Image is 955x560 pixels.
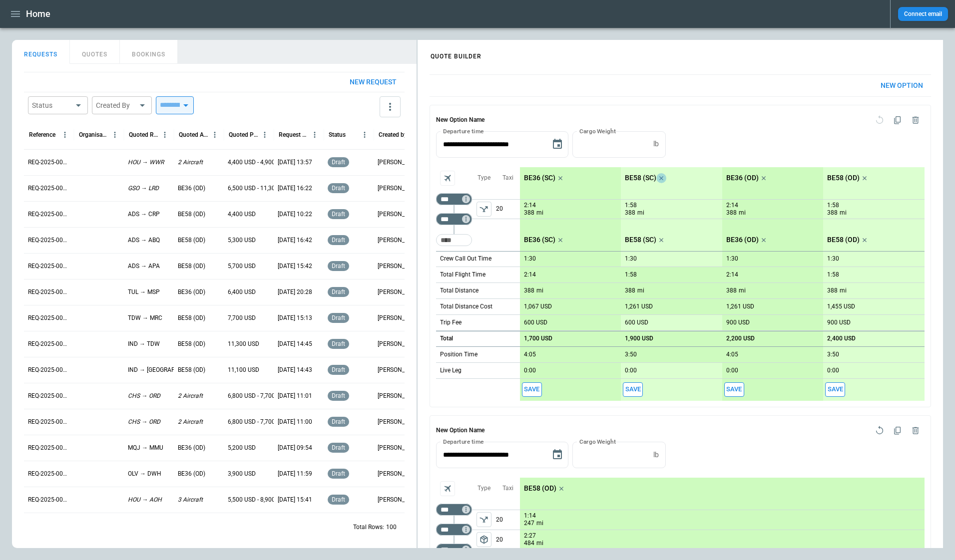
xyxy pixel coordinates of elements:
[739,286,746,295] p: mi
[524,287,534,294] p: 388
[724,382,744,397] span: Save this aircraft quote and copy details to clipboard
[28,470,70,478] p: REQ-2025-000240
[827,255,839,263] p: 1:30
[128,470,161,478] p: OLV → DWH
[32,100,72,110] div: Status
[378,470,420,478] p: [PERSON_NAME]
[378,314,420,322] p: [PERSON_NAME]
[625,255,637,263] p: 1:30
[524,484,556,493] p: BE58 (OD)
[536,519,543,528] p: mi
[330,470,347,477] span: draft
[278,210,312,219] p: [DATE] 10:22
[524,351,536,358] p: 4:05
[178,418,203,426] p: 2 Aircraft
[440,171,455,186] span: Aircraft selection
[827,174,860,182] p: BE58 (OD)
[477,532,491,547] button: left aligned
[358,128,371,141] button: Status column menu
[28,236,70,245] p: REQ-2025-000249
[524,539,534,548] p: 484
[653,451,659,459] p: lb
[70,40,120,64] button: QUOTES
[178,392,203,400] p: 2 Aircraft
[378,392,420,400] p: [PERSON_NAME]
[524,255,536,263] p: 1:30
[28,392,70,400] p: REQ-2025-000243
[228,158,288,167] p: 4,400 USD - 4,900 USD
[128,496,162,504] p: HOU → AOH
[536,539,543,548] p: mi
[158,128,171,141] button: Quoted Route column menu
[625,202,637,209] p: 1:58
[128,158,164,167] p: HOU → WWR
[907,422,925,440] span: Delete quote option
[625,319,648,326] p: 600 USD
[378,366,420,374] p: [PERSON_NAME]
[279,131,308,138] div: Request Created At (UTC-05:00)
[178,314,205,322] p: BE58 (OD)
[228,210,256,219] p: 4,400 USD
[378,184,420,193] p: [PERSON_NAME]
[79,131,108,138] div: Organisation
[128,314,162,322] p: TDW → MRC
[228,444,256,452] p: 5,200 USD
[739,209,746,217] p: mi
[26,8,50,20] h1: Home
[28,340,70,348] p: REQ-2025-000245
[128,262,160,271] p: ADS → APA
[827,319,851,326] p: 900 USD
[726,351,738,358] p: 4:05
[440,271,485,279] p: Total Flight Time
[178,496,203,504] p: 3 Aircraft
[178,184,205,193] p: BE36 (OD)
[524,202,536,209] p: 2:14
[178,366,205,374] p: BE58 (OD)
[440,286,478,295] p: Total Distance
[623,382,643,397] span: Save this aircraft quote and copy details to clipboard
[28,184,70,193] p: REQ-2025-000251
[625,335,653,342] p: 1,900 USD
[726,319,750,326] p: 900 USD
[178,236,205,245] p: BE58 (OD)
[96,100,136,110] div: Created By
[477,484,490,493] p: Type
[637,286,644,295] p: mi
[330,211,347,218] span: draft
[12,40,70,64] button: REQUESTS
[840,286,847,295] p: mi
[827,202,839,209] p: 1:58
[330,496,347,503] span: draft
[440,335,453,342] h6: Total
[827,236,860,244] p: BE58 (OD)
[726,174,759,182] p: BE36 (OD)
[524,519,534,528] p: 247
[625,367,637,374] p: 0:00
[128,392,160,400] p: CHS → ORD
[520,167,925,401] div: scrollable content
[436,193,472,205] div: Not found
[378,340,420,348] p: [PERSON_NAME]
[827,335,856,342] p: 2,400 USD
[502,484,513,493] p: Taxi
[120,40,178,64] button: BOOKINGS
[178,288,205,296] p: BE36 (OD)
[128,236,160,245] p: ADS → ABQ
[827,287,838,294] p: 388
[496,510,520,530] p: 20
[28,288,70,296] p: REQ-2025-000247
[436,544,472,556] div: Too short
[330,185,347,192] span: draft
[278,444,312,452] p: [DATE] 09:54
[726,271,738,279] p: 2:14
[440,302,492,311] p: Total Distance Cost
[278,288,312,296] p: [DATE] 20:28
[477,202,491,217] span: Type of sector
[827,271,839,279] p: 1:58
[440,366,462,375] p: Live Leg
[228,366,259,374] p: 11,100 USD
[726,367,738,374] p: 0:00
[524,303,552,310] p: 1,067 USD
[308,128,321,141] button: Request Created At (UTC-05:00) column menu
[228,496,288,504] p: 5,500 USD - 8,900 USD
